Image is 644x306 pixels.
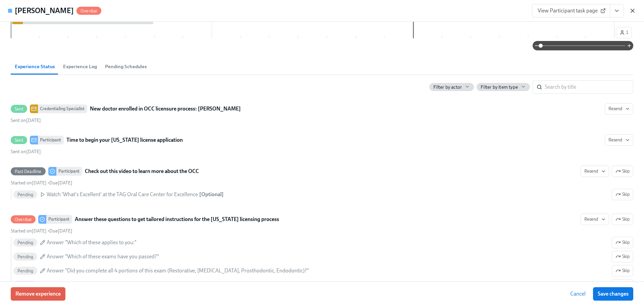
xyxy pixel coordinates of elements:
span: Save changes [598,291,629,297]
span: Experience Status [15,63,55,71]
span: Pending Schedules [105,63,147,71]
span: Skip [615,239,630,246]
button: OverdueParticipantAnswer these questions to get tailored instructions for the [US_STATE] licensin... [581,214,609,225]
input: Search by title [545,80,633,94]
span: Resend [608,105,630,112]
span: 1 [620,29,628,36]
span: Pending [13,192,37,197]
span: Skip [615,253,630,260]
h4: [PERSON_NAME] [15,6,74,16]
button: Past DeadlineParticipantCheck out this video to learn more about the OCCResendStarted on[DATE] •D... [612,166,633,177]
strong: Check out this video to learn more about the OCC [85,167,199,175]
button: Cancel [566,287,590,301]
span: Remove experience [15,291,61,297]
span: Resend [584,168,605,175]
strong: Answer these questions to get tailored instructions for the [US_STATE] licensing process [75,215,279,223]
span: Pending [13,268,37,273]
span: View Participant task page [538,7,604,14]
button: Save changes [593,287,633,301]
a: View Participant task page [532,4,610,17]
button: Remove experience [11,287,65,301]
span: Pending [13,254,37,259]
span: Overdue [76,8,101,13]
span: Tuesday, May 6th 2025, 4:11 pm [11,118,41,123]
span: Tuesday, May 6th 2025, 4:11 pm [11,180,47,186]
span: Skip [615,168,630,175]
strong: Time to begin your [US_STATE] license application [66,136,183,144]
div: • [11,228,72,234]
span: Filter by actor [433,84,462,90]
span: Skip [615,191,630,198]
span: Watch 'What's Excellent' at the TAG Oral Care Center for Excellence [47,191,198,198]
span: Cancel [570,291,586,297]
span: Past Deadline [11,169,46,174]
button: SentParticipantTime to begin your [US_STATE] license applicationSent on[DATE] [605,134,633,146]
span: Answer "Which of these applies to you:" [47,239,137,246]
button: Filter by item type [477,83,530,91]
button: Past DeadlineParticipantCheck out this video to learn more about the OCCSkipStarted on[DATE] •Due... [581,166,609,177]
span: Tuesday, May 6th 2025, 4:11 pm [11,149,41,155]
span: Tuesday, May 6th 2025, 4:11 pm [11,228,47,234]
span: Thursday, May 8th 2025, 1:00 pm [49,228,72,234]
button: OverdueParticipantAnswer these questions to get tailored instructions for the [US_STATE] licensin... [612,214,633,225]
span: Experience Log [63,63,97,71]
span: Filter by item type [481,84,518,90]
div: Participant [56,167,82,176]
button: OverdueParticipantAnswer these questions to get tailored instructions for the [US_STATE] licensin... [612,265,633,276]
button: OverdueParticipantAnswer these questions to get tailored instructions for the [US_STATE] licensin... [612,279,633,291]
span: Pending [13,240,37,245]
span: Sent [11,106,27,112]
span: Answer "Did you complete all 4 portions of this exam (Restorative, [MEDICAL_DATA], Prosthodontic,... [47,267,309,274]
span: Resend [584,216,605,223]
button: Filter by actor [429,83,474,91]
span: Overdue [11,217,36,222]
span: Resend [608,137,630,143]
div: Participant [38,136,64,144]
div: Credentialing Specialist [38,104,87,113]
span: Answer "Which of these exams have you passed?" [47,253,159,260]
button: Past DeadlineParticipantCheck out this video to learn more about the OCCResendSkipStarted on[DATE... [612,189,633,200]
span: Answer "Did you obtain your dental degree outside of [GEOGRAPHIC_DATA]?" [47,281,226,289]
div: Participant [46,215,72,224]
strong: New doctor enrolled in OCC licensure process: [PERSON_NAME] [90,105,241,113]
button: OverdueParticipantAnswer these questions to get tailored instructions for the [US_STATE] licensin... [612,251,633,262]
span: Skip [615,267,630,274]
span: Skip [615,216,630,223]
button: 1 [616,27,632,38]
div: [ Optional ] [199,191,224,198]
button: SentCredentialing SpecialistNew doctor enrolled in OCC licensure process: [PERSON_NAME]Sent on[DATE] [605,103,633,115]
button: OverdueParticipantAnswer these questions to get tailored instructions for the [US_STATE] licensin... [612,237,633,248]
span: Friday, May 16th 2025, 1:00 pm [49,180,72,186]
span: Sent [11,138,27,143]
div: • [11,180,72,186]
button: View task page [610,4,624,17]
